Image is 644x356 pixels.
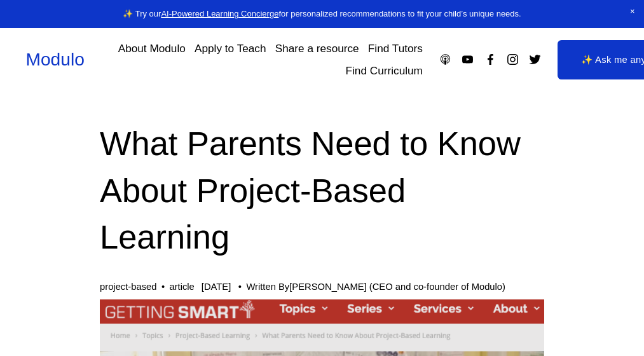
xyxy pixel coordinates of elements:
[346,60,423,81] a: Find Curriculum
[368,38,423,59] a: Find Tutors
[202,282,231,292] span: [DATE]
[100,121,544,261] h1: What Parents Need to Know About Project-Based Learning
[118,38,186,59] a: About Modulo
[169,282,194,292] a: article
[246,282,505,293] div: Written By
[100,282,156,292] a: project-based
[275,38,359,59] a: Share a resource
[484,53,497,66] a: Facebook
[506,53,519,66] a: Instagram
[439,53,452,66] a: Apple Podcasts
[195,38,266,59] a: Apply to Teach
[289,282,505,292] a: [PERSON_NAME] (CEO and co-founder of Modulo)
[26,50,85,69] a: Modulo
[461,53,474,66] a: YouTube
[528,53,542,66] a: Twitter
[161,9,278,18] a: AI-Powered Learning Concierge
